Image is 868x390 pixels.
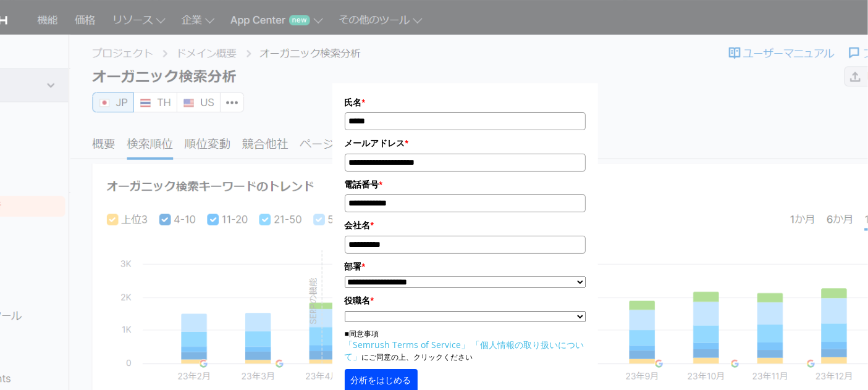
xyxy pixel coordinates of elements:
label: メールアドレス [345,136,586,150]
label: 役職名 [345,294,586,307]
label: 会社名 [345,218,586,232]
label: 部署 [345,260,586,273]
a: 「個人情報の取り扱いについて」 [345,339,584,362]
label: 電話番号 [345,178,586,191]
a: 「Semrush Terms of Service」 [345,339,470,351]
label: 氏名 [345,96,586,109]
p: ■同意事項 にご同意の上、クリックください [345,328,586,363]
